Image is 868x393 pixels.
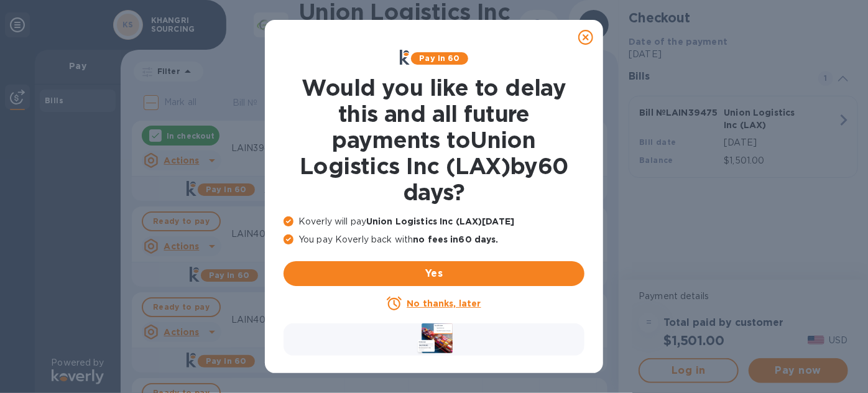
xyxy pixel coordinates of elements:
p: You pay Koverly back with [284,233,584,246]
u: No thanks, later [407,298,481,308]
span: Yes [293,266,575,281]
button: Yes [284,261,584,286]
h1: Would you like to delay this and all future payments to Union Logistics Inc (LAX) by 60 days ? [284,75,584,205]
b: Pay in 60 [419,53,459,63]
p: Koverly will pay [284,215,584,228]
b: no fees in 60 days . [413,234,498,244]
b: Union Logistics Inc (LAX) [DATE] [366,216,514,226]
